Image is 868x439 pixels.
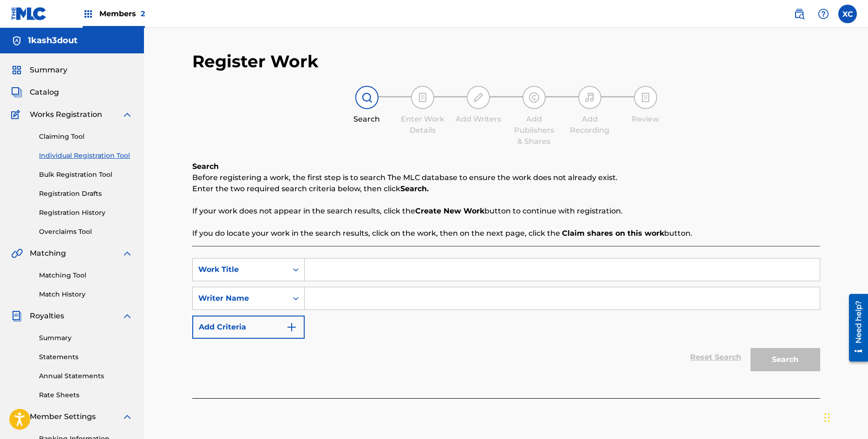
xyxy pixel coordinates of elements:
p: If you do locate your work in the search results, click on the work, then on the next page, click... [192,228,820,239]
iframe: Chat Widget [822,394,868,439]
a: Registration History [39,208,133,218]
img: expand [122,248,133,259]
div: Writer Name [198,293,282,304]
img: Royalties [11,310,22,322]
h2: Register Work [192,51,319,72]
strong: Create New Work [415,207,484,215]
button: Add Criteria [192,316,305,339]
p: Enter the two required search criteria below, then click [192,183,820,194]
div: Work Title [198,264,282,275]
iframe: Resource Center [842,289,868,366]
b: Search [192,162,219,171]
a: Rate Sheets [39,390,133,400]
span: Members [99,8,145,19]
span: Catalog [30,87,59,98]
img: step indicator icon for Enter Work Details [417,92,428,103]
a: Statements [39,352,133,362]
span: Matching [30,248,66,259]
img: step indicator icon for Add Recording [584,92,595,103]
img: step indicator icon for Search [361,92,372,103]
img: Accounts [11,35,22,46]
span: Works Registration [30,109,102,120]
span: Summary [30,65,67,76]
img: expand [122,411,133,422]
img: search [794,8,805,19]
div: User Menu [838,5,857,23]
a: CatalogCatalog [11,87,59,98]
a: Bulk Registration Tool [39,170,133,180]
div: Add Recording [567,114,613,136]
a: Annual Statements [39,371,133,381]
span: 2 [141,9,145,18]
a: Overclaims Tool [39,227,133,237]
img: Matching [11,248,23,259]
a: SummarySummary [11,65,67,76]
div: Review [622,114,669,125]
a: Registration Drafts [39,189,133,199]
p: If your work does not appear in the search results, click the button to continue with registration. [192,206,820,217]
img: Works Registration [11,109,23,120]
img: Member Settings [11,411,22,422]
a: Summary [39,333,133,343]
strong: Claim shares on this work [562,229,664,238]
img: 9d2ae6d4665cec9f34b9.svg [286,322,297,333]
div: Drag [824,404,830,432]
a: Matching Tool [39,271,133,280]
div: Help [814,5,833,23]
span: Royalties [30,310,64,322]
a: Claiming Tool [39,132,133,142]
img: Catalog [11,87,22,98]
div: Enter Work Details [399,114,446,136]
form: Search Form [192,258,820,376]
div: Search [344,114,390,125]
img: expand [122,310,133,322]
img: MLC Logo [11,7,47,20]
strong: Search. [400,184,429,193]
div: Add Publishers & Shares [511,114,557,147]
img: step indicator icon for Add Writers [473,92,484,103]
span: Member Settings [30,411,96,422]
div: Add Writers [455,114,502,125]
a: Public Search [790,5,809,23]
img: step indicator icon for Add Publishers & Shares [529,92,540,103]
img: expand [122,109,133,120]
img: step indicator icon for Review [640,92,651,103]
img: Summary [11,65,22,76]
img: Top Rightsholders [83,8,94,19]
img: help [818,8,829,19]
h5: 1kash3dout [28,35,78,46]
p: Before registering a work, the first step is to search The MLC database to ensure the work does n... [192,172,820,183]
a: Individual Registration Tool [39,151,133,161]
a: Match History [39,290,133,299]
